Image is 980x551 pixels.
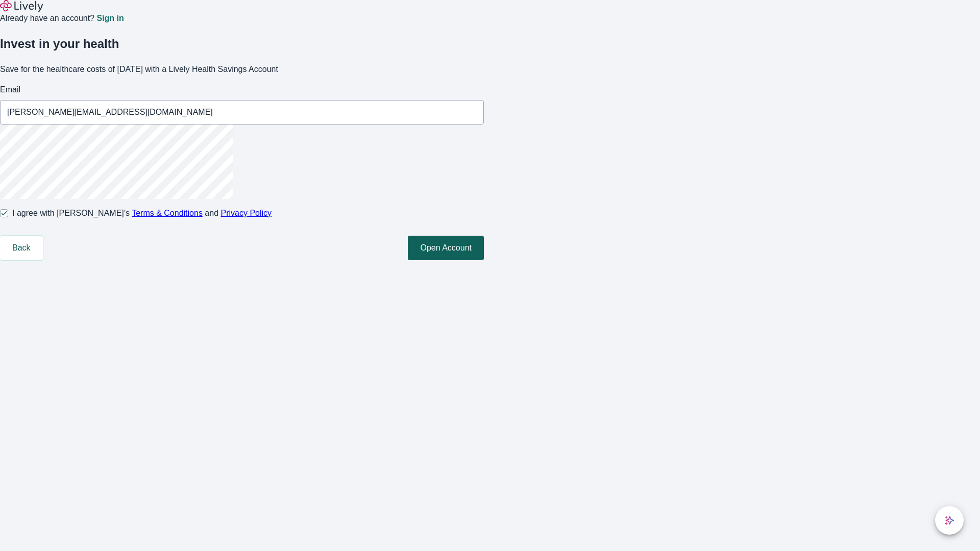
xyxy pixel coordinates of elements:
[96,14,124,22] a: Sign in
[944,515,954,525] svg: Lively AI Assistant
[935,506,964,535] button: chat
[221,209,272,217] a: Privacy Policy
[408,236,484,260] button: Open Account
[132,209,203,217] a: Terms & Conditions
[12,207,272,219] span: I agree with [PERSON_NAME]’s and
